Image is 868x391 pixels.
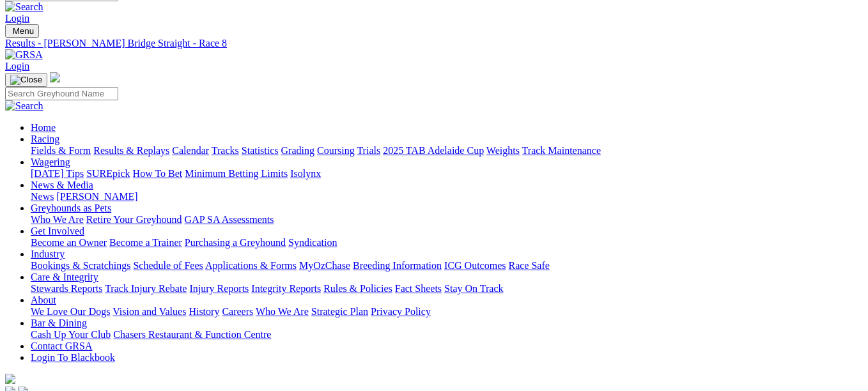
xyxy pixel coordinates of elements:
a: Track Maintenance [522,145,601,156]
a: Chasers Restaurant & Function Centre [113,329,271,340]
a: Race Safe [508,260,549,271]
a: [DATE] Tips [31,168,84,179]
a: Coursing [317,145,355,156]
a: Applications & Forms [205,260,297,271]
a: Cash Up Your Club [31,329,111,340]
div: About [31,306,853,318]
a: SUREpick [86,168,130,179]
a: Bar & Dining [31,318,87,328]
img: logo-grsa-white.png [50,72,60,82]
a: GAP SA Assessments [185,214,274,225]
a: News & Media [31,180,93,190]
button: Toggle navigation [5,24,39,38]
a: Greyhounds as Pets [31,203,111,213]
a: Fields & Form [31,145,91,156]
a: How To Bet [133,168,183,179]
a: Industry [31,249,65,259]
a: Racing [31,134,59,144]
a: History [189,306,219,317]
img: Search [5,100,43,112]
a: News [31,191,54,202]
a: Login [5,61,29,72]
div: News & Media [31,191,853,203]
a: Schedule of Fees [133,260,203,271]
div: Care & Integrity [31,283,853,295]
div: Greyhounds as Pets [31,214,853,226]
a: Fact Sheets [395,283,442,294]
a: Retire Your Greyhound [86,214,182,225]
a: MyOzChase [299,260,350,271]
a: Who We Are [256,306,309,317]
a: Breeding Information [353,260,442,271]
a: Bookings & Scratchings [31,260,130,271]
span: Menu [13,26,34,36]
a: Login [5,13,29,24]
img: Close [10,75,42,85]
div: Wagering [31,168,853,180]
a: Trials [357,145,380,156]
a: Get Involved [31,226,84,236]
div: Racing [31,145,853,157]
a: Become a Trainer [109,237,182,248]
a: 2025 TAB Adelaide Cup [383,145,484,156]
div: Industry [31,260,853,272]
div: Get Involved [31,237,853,249]
a: About [31,295,56,305]
a: Become an Owner [31,237,107,248]
a: Injury Reports [189,283,249,294]
a: Strategic Plan [311,306,368,317]
a: Track Injury Rebate [105,283,187,294]
a: Vision and Values [112,306,186,317]
input: Search [5,87,118,100]
a: Tracks [212,145,239,156]
a: Careers [222,306,253,317]
a: ICG Outcomes [444,260,506,271]
a: Contact GRSA [31,341,92,351]
a: [PERSON_NAME] [56,191,137,202]
img: Search [5,1,43,13]
a: Isolynx [290,168,321,179]
a: Wagering [31,157,70,167]
a: We Love Our Dogs [31,306,110,317]
a: Care & Integrity [31,272,98,282]
a: Purchasing a Greyhound [185,237,286,248]
a: Privacy Policy [371,306,431,317]
a: Minimum Betting Limits [185,168,288,179]
a: Results - [PERSON_NAME] Bridge Straight - Race 8 [5,38,853,49]
div: Bar & Dining [31,329,853,341]
button: Toggle navigation [5,73,47,87]
a: Login To Blackbook [31,352,115,363]
img: GRSA [5,49,43,61]
a: Results & Replays [93,145,169,156]
a: Who We Are [31,214,84,225]
a: Calendar [172,145,209,156]
a: Weights [486,145,520,156]
a: Statistics [242,145,279,156]
a: Integrity Reports [251,283,321,294]
a: Stay On Track [444,283,503,294]
a: Home [31,122,56,133]
a: Rules & Policies [323,283,392,294]
img: logo-grsa-white.png [5,374,15,384]
a: Stewards Reports [31,283,102,294]
a: Syndication [288,237,337,248]
a: Grading [281,145,314,156]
